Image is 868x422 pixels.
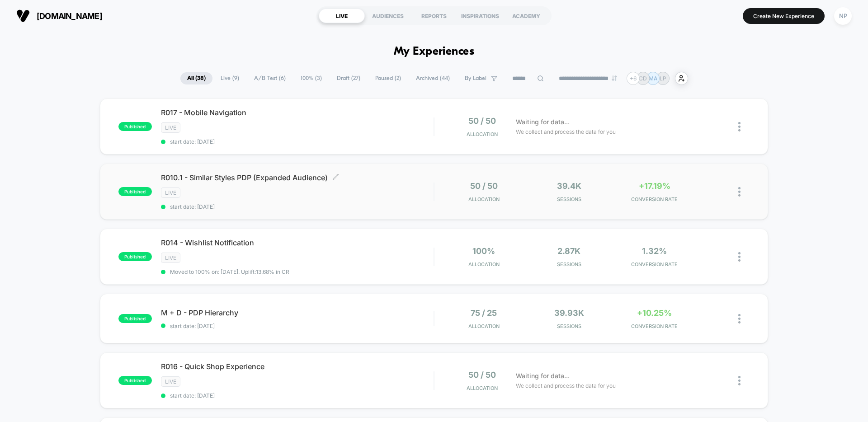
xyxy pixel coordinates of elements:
span: Waiting for data... [516,371,570,381]
span: 39.4k [557,181,581,191]
span: A/B Test ( 6 ) [247,72,292,84]
h1: My Experiences [394,45,475,58]
span: 50 / 50 [468,116,496,126]
button: [DOMAIN_NAME] [14,9,105,23]
div: LIVE [319,9,365,23]
span: By Label [465,75,486,82]
span: 39.93k [554,308,584,318]
span: published [118,376,152,385]
img: close [738,187,741,197]
span: start date: [DATE] [161,323,434,329]
div: ACADEMY [503,9,549,23]
span: +10.25% [637,308,672,318]
span: 50 / 50 [468,370,496,380]
span: [DOMAIN_NAME] [37,11,102,21]
span: R017 - Mobile Navigation [161,108,434,117]
span: Archived ( 44 ) [409,72,457,84]
span: LIVE [161,253,180,263]
span: R014 - Wishlist Notification [161,238,434,247]
span: CONVERSION RATE [614,261,695,267]
div: INSPIRATIONS [457,9,503,23]
p: LP [660,75,666,82]
span: LIVE [161,188,180,198]
p: MA [649,75,657,82]
span: published [118,122,152,131]
div: AUDIENCES [365,9,411,23]
span: start date: [DATE] [161,392,434,399]
span: R010.1 - Similar Styles PDP (Expanded Audience) [161,173,434,182]
span: published [118,314,152,323]
img: close [738,122,741,131]
span: 50 / 50 [470,181,498,191]
span: Paused ( 2 ) [368,72,408,84]
span: Draft ( 27 ) [330,72,367,84]
div: + 6 [627,72,640,85]
img: Visually logo [16,9,30,23]
span: published [118,187,152,196]
span: start date: [DATE] [161,203,434,210]
span: LIVE [161,122,180,133]
button: NP [831,7,854,25]
span: Allocation [468,261,500,267]
span: Waiting for data... [516,117,570,127]
span: start date: [DATE] [161,138,434,145]
button: Create New Experience [743,8,825,24]
span: All ( 38 ) [180,72,212,84]
span: LIVE [161,376,180,387]
span: M + D - PDP Hierarchy [161,308,434,317]
span: Allocation [467,131,498,137]
span: Sessions [529,261,610,267]
span: 1.32% [642,246,667,256]
img: end [612,75,617,81]
div: NP [834,7,852,25]
span: We collect and process the data for you [516,127,616,136]
span: +17.19% [639,181,670,191]
span: 100% ( 3 ) [294,72,329,84]
img: close [738,252,741,262]
p: CD [639,75,647,82]
span: 100% [472,246,495,256]
span: CONVERSION RATE [614,196,695,202]
span: Sessions [529,323,610,329]
span: Live ( 9 ) [214,72,246,84]
span: published [118,252,152,261]
span: CONVERSION RATE [614,323,695,329]
span: Allocation [467,385,498,391]
span: Allocation [468,196,500,202]
span: 75 / 25 [471,308,497,318]
span: Sessions [529,196,610,202]
img: close [738,314,741,324]
span: Allocation [468,323,500,329]
span: We collect and process the data for you [516,381,616,390]
div: REPORTS [411,9,457,23]
span: R016 - Quick Shop Experience [161,362,434,371]
span: Moved to 100% on: [DATE] . Uplift: 13.68% in CR [170,268,289,275]
img: close [738,376,741,385]
span: 2.87k [557,246,580,256]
